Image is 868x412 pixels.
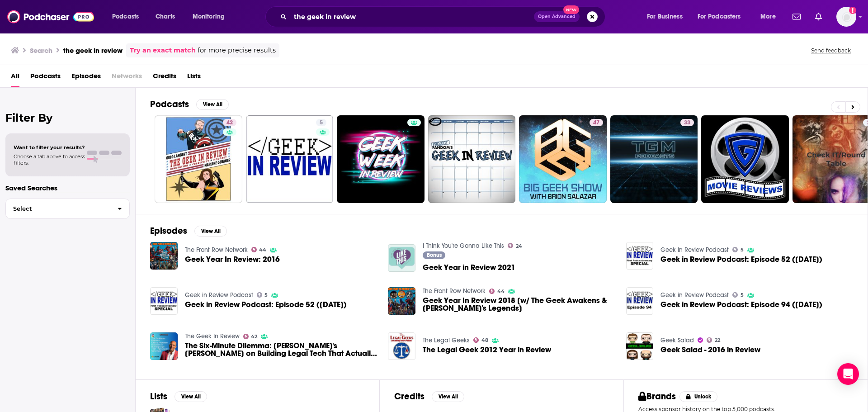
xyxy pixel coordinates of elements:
[593,118,599,128] span: 47
[423,336,470,344] a: The Legal Geeks
[423,264,515,271] a: Geek Year in Review 2021
[626,332,654,360] a: Geek Salad - 2016 in Review
[660,301,822,308] a: Geek in Review Podcast: Episode 94 (11-24-2013)
[626,242,654,270] img: Geek in Review Podcast: Episode 52 (12-30-2012)
[5,184,130,192] p: Saved Searches
[538,14,576,19] span: Open Advanced
[534,11,580,22] button: Open AdvancedNew
[257,292,268,298] a: 5
[394,391,464,402] a: CreditsView All
[508,243,522,248] a: 24
[196,99,229,110] button: View All
[187,69,201,87] span: Lists
[251,247,267,252] a: 44
[660,291,729,299] a: Geek in Review Podcast
[732,247,744,252] a: 5
[150,99,189,110] h2: Podcasts
[811,9,826,24] a: Show notifications dropdown
[274,6,614,27] div: Search podcasts, credits, & more...
[423,287,486,295] a: The Front Row Network
[849,7,856,14] svg: Add a profile image
[660,336,694,344] a: Geek Salad
[388,332,415,360] img: The Legal Geek 2012 Year in Review
[5,111,130,124] h2: Filter By
[7,8,94,25] img: Podchaser - Follow, Share and Rate Podcasts
[193,10,225,23] span: Monitoring
[647,10,683,23] span: For Business
[226,118,233,128] span: 42
[30,69,61,87] a: Podcasts
[71,69,101,87] a: Episodes
[185,342,377,357] span: The Six-Minute Dilemma: [PERSON_NAME]'s [PERSON_NAME] on Building Legal Tech That Actually Gets U...
[641,9,694,24] button: open menu
[837,363,859,385] div: Open Intercom Messenger
[692,9,754,24] button: open menu
[836,7,856,27] button: Show profile menu
[150,391,167,402] h2: Lists
[185,332,240,340] a: The Geek In Review
[497,289,505,294] span: 44
[760,10,776,23] span: More
[112,69,142,87] span: Networks
[316,119,326,126] a: 5
[423,297,615,312] a: Geek Year In Review 2018 [w/ The Geek Awakens & Lincoln's Legends]
[590,119,603,126] a: 47
[680,119,694,126] a: 33
[150,225,187,237] h2: Episodes
[198,45,276,56] span: for more precise results
[106,9,151,24] button: open menu
[194,226,227,237] button: View All
[259,248,266,252] span: 44
[388,287,415,315] img: Geek Year In Review 2018 [w/ The Geek Awakens & Lincoln's Legends]
[808,47,854,54] button: Send feedback
[11,69,19,87] a: All
[251,335,257,339] span: 42
[223,119,236,126] a: 42
[63,46,123,55] h3: the geek in review
[156,10,175,23] span: Charts
[394,391,425,402] h2: Credits
[660,256,822,263] a: Geek in Review Podcast: Episode 52 (12-30-2012)
[427,252,442,258] span: Bonus
[185,301,347,308] a: Geek in Review Podcast: Episode 52 (12-30-2012)
[112,10,139,23] span: Podcasts
[150,242,178,270] img: Geek Year In Review: 2016
[155,115,242,203] a: 42
[150,332,178,360] img: The Six-Minute Dilemma: Litera's Avaneesh Marwaha on Building Legal Tech That Actually Gets Used ...
[741,248,744,252] span: 5
[186,9,236,24] button: open menu
[185,256,280,263] a: Geek Year In Review: 2016
[432,391,464,402] button: View All
[660,346,760,354] a: Geek Salad - 2016 in Review
[175,391,207,402] button: View All
[14,144,85,151] span: Want to filter your results?
[698,10,741,23] span: For Podcasters
[626,287,654,315] img: Geek in Review Podcast: Episode 94 (11-24-2013)
[423,242,504,250] a: I Think You're Gonna Like This
[264,293,268,297] span: 5
[473,337,488,343] a: 48
[388,244,415,272] a: Geek Year in Review 2021
[150,287,178,315] img: Geek in Review Podcast: Episode 52 (12-30-2012)
[30,46,52,55] h3: Search
[185,291,253,299] a: Geek in Review Podcast
[660,256,822,263] span: Geek in Review Podcast: Episode 52 ([DATE])
[320,118,323,128] span: 5
[150,9,180,24] a: Charts
[153,69,176,87] a: Credits
[660,301,822,308] span: Geek in Review Podcast: Episode 94 ([DATE])
[489,289,505,294] a: 44
[6,206,110,212] span: Select
[715,338,720,342] span: 22
[14,153,85,166] span: Choose a tab above to access filters.
[660,246,729,254] a: Geek in Review Podcast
